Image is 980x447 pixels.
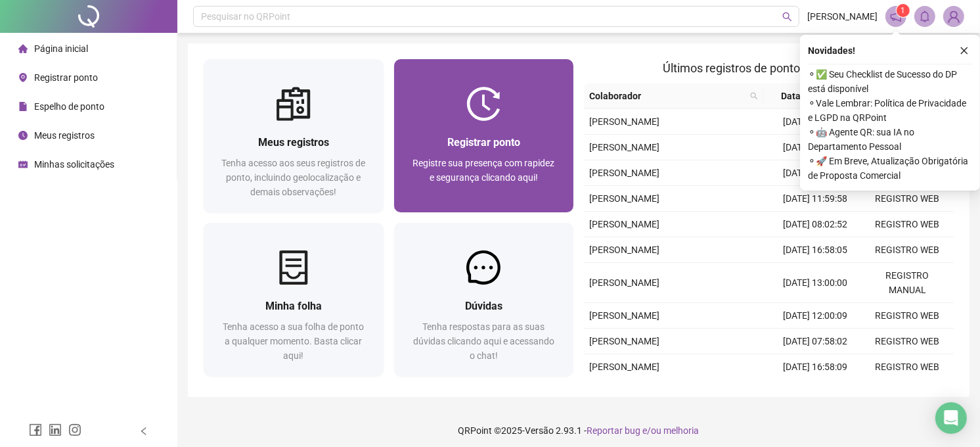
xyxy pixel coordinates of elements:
span: search [747,86,761,106]
td: [DATE] 13:00:00 [769,263,862,303]
span: ⚬ Vale Lembrar: Política de Privacidade e LGPD na QRPoint [808,96,972,125]
span: ⚬ 🤖 Agente QR: sua IA no Departamento Pessoal [808,125,972,154]
td: REGISTRO MANUAL [861,263,954,303]
span: search [782,12,792,22]
td: REGISTRO WEB [861,354,954,380]
span: Registre sua presença com rapidez e segurança clicando aqui! [412,158,554,183]
span: [PERSON_NAME] [589,193,659,204]
td: [DATE] 16:58:09 [769,354,862,380]
td: REGISTRO WEB [861,329,954,354]
span: [PERSON_NAME] [589,277,659,288]
span: Minhas solicitações [34,159,114,170]
td: [DATE] 07:58:02 [769,329,862,354]
span: 1 [901,6,906,15]
span: notification [890,11,902,22]
td: [DATE] 13:01:09 [769,160,862,186]
span: [PERSON_NAME] [589,362,659,372]
span: [PERSON_NAME] [807,9,878,24]
td: [DATE] 11:59:58 [769,186,862,212]
td: REGISTRO WEB [861,186,954,212]
a: DúvidasTenha respostas para as suas dúvidas clicando aqui e acessando o chat! [394,223,574,376]
span: schedule [18,160,28,169]
span: ⚬ 🚀 Em Breve, Atualização Obrigatória de Proposta Comercial [808,154,972,183]
span: environment [18,73,28,82]
a: Meus registrosTenha acesso aos seus registros de ponto, incluindo geolocalização e demais observa... [204,59,384,212]
span: Versão [525,425,554,436]
span: Novidades ! [808,43,855,58]
span: [PERSON_NAME] [589,168,659,178]
td: [DATE] 08:01:44 [769,109,862,135]
span: [PERSON_NAME] [589,116,659,127]
span: bell [919,11,931,22]
span: Minha folha [265,300,322,312]
span: Tenha respostas para as suas dúvidas clicando aqui e acessando o chat! [413,321,554,361]
td: REGISTRO WEB [861,237,954,263]
span: Últimos registros de ponto sincronizados [663,61,875,75]
td: REGISTRO WEB [861,303,954,329]
td: REGISTRO WEB [861,212,954,237]
td: [DATE] 16:58:00 [769,135,862,160]
span: left [139,427,148,436]
div: Open Intercom Messenger [935,402,967,434]
span: [PERSON_NAME] [589,142,659,153]
span: Dúvidas [465,300,502,312]
span: file [18,102,28,111]
span: Registrar ponto [34,72,98,83]
span: Data/Hora [768,89,837,103]
span: clock-circle [18,131,28,140]
sup: 1 [897,4,910,17]
span: facebook [29,423,42,436]
th: Data/Hora [763,83,853,109]
span: Meus registros [258,136,329,149]
span: [PERSON_NAME] [589,336,659,346]
span: Meus registros [34,130,95,141]
span: [PERSON_NAME] [589,310,659,321]
td: [DATE] 16:58:05 [769,237,862,263]
span: [PERSON_NAME] [589,245,659,255]
span: instagram [68,423,81,436]
span: ⚬ ✅ Seu Checklist de Sucesso do DP está disponível [808,67,972,96]
span: search [750,92,758,100]
span: close [960,46,969,55]
span: Registrar ponto [447,136,520,149]
img: 94546 [944,7,964,26]
span: home [18,44,28,53]
span: Colaborador [589,89,745,103]
span: Reportar bug e/ou melhoria [587,425,700,436]
td: [DATE] 08:02:52 [769,212,862,237]
a: Registrar pontoRegistre sua presença com rapidez e segurança clicando aqui! [394,59,574,212]
span: Página inicial [34,43,88,54]
span: Tenha acesso a sua folha de ponto a qualquer momento. Basta clicar aqui! [223,321,364,361]
a: Minha folhaTenha acesso a sua folha de ponto a qualquer momento. Basta clicar aqui! [204,223,384,376]
td: [DATE] 12:00:09 [769,303,862,329]
span: [PERSON_NAME] [589,219,659,229]
span: linkedin [49,423,62,436]
span: Espelho de ponto [34,101,104,112]
span: Tenha acesso aos seus registros de ponto, incluindo geolocalização e demais observações! [221,158,365,197]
